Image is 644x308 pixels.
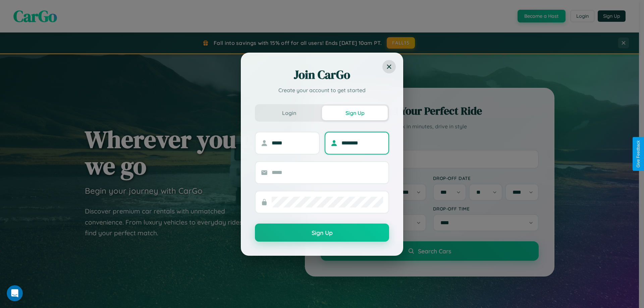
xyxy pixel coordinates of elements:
button: Sign Up [322,106,388,120]
button: Login [256,106,322,120]
button: Sign Up [255,224,389,242]
p: Create your account to get started [255,86,389,94]
div: Give Feedback [636,140,641,168]
iframe: Intercom live chat [7,285,23,301]
h2: Join CarGo [255,67,389,83]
